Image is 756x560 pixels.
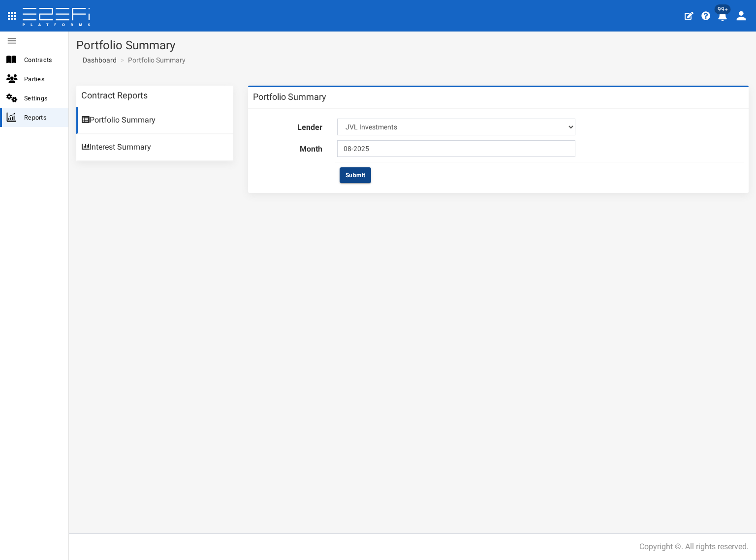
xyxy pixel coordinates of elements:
[24,54,61,65] span: Contracts
[24,93,61,104] span: Settings
[253,93,326,101] h3: Portfolio Summary
[76,107,233,134] a: Portfolio Summary
[639,541,749,553] div: Copyright ©. All rights reserved.
[337,140,575,157] input: Month
[76,39,749,52] h1: Portfolio Summary
[246,140,330,155] label: Month
[76,134,233,161] a: Interest Summary
[24,73,61,85] span: Parties
[340,167,371,183] button: Submit
[81,91,148,100] h3: Contract Reports
[246,119,330,133] label: Lender
[79,55,117,65] a: Dashboard
[24,112,61,123] span: Reports
[118,55,186,65] li: Portfolio Summary
[79,56,117,64] span: Dashboard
